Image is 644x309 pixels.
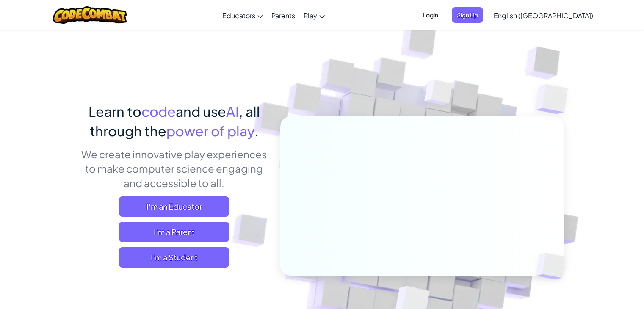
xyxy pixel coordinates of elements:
[518,63,591,135] img: Overlap cubes
[522,235,585,297] img: Overlap cubes
[218,4,267,27] a: Educators
[408,63,469,126] img: Overlap cubes
[88,103,141,120] span: Learn to
[299,4,329,27] a: Play
[452,7,483,23] button: Sign Up
[176,103,226,120] span: and use
[119,196,229,217] a: I'm an Educator
[418,7,443,23] button: Login
[267,4,299,27] a: Parents
[489,4,597,27] a: English ([GEOGRAPHIC_DATA])
[254,122,259,139] span: .
[141,103,176,120] span: code
[119,247,229,268] button: I'm a Student
[494,11,593,20] span: English ([GEOGRAPHIC_DATA])
[304,11,317,20] span: Play
[81,147,268,190] p: We create innovative play experiences to make computer science engaging and accessible to all.
[222,11,255,20] span: Educators
[119,222,229,242] a: I'm a Parent
[166,122,254,139] span: power of play
[53,6,127,24] img: CodeCombat logo
[226,103,239,120] span: AI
